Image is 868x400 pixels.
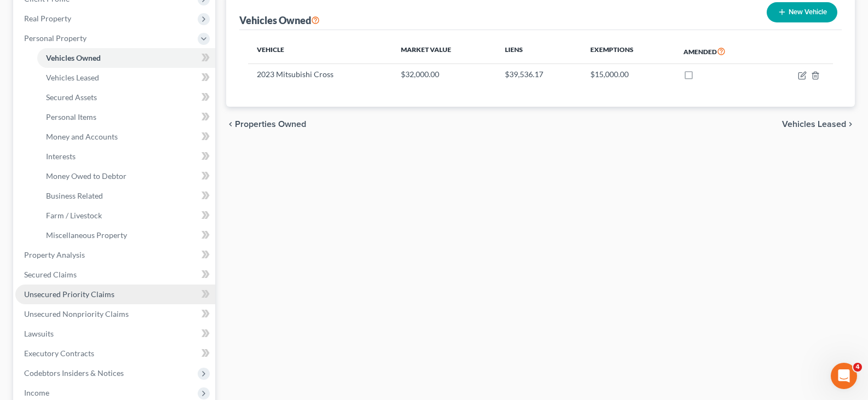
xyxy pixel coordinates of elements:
[37,88,215,107] a: Secured Assets
[24,309,129,318] span: Unsecured Nonpriority Claims
[37,186,215,206] a: Business Related
[392,64,496,85] td: $32,000.00
[46,73,99,82] span: Vehicles Leased
[782,120,846,129] span: Vehicles Leased
[37,107,215,127] a: Personal Items
[582,39,675,64] th: Exemptions
[46,152,76,161] span: Interests
[15,324,215,344] a: Lawsuits
[846,120,855,129] i: chevron_right
[853,363,862,372] span: 4
[24,388,49,397] span: Income
[226,120,235,129] i: chevron_left
[46,132,118,141] span: Money and Accounts
[582,64,675,85] td: $15,000.00
[24,289,114,299] span: Unsecured Priority Claims
[46,171,127,181] span: Money Owed to Debtor
[46,112,96,121] span: Personal Items
[37,206,215,225] a: Farm / Livestock
[496,64,582,85] td: $39,536.17
[831,363,857,389] iframe: Intercom live chat
[37,225,215,245] a: Miscellaneous Property
[15,344,215,363] a: Executory Contracts
[24,349,94,358] span: Executory Contracts
[46,53,101,62] span: Vehicles Owned
[15,245,215,265] a: Property Analysis
[37,127,215,147] a: Money and Accounts
[37,166,215,186] a: Money Owed to Debtor
[24,270,77,279] span: Secured Claims
[239,14,320,27] div: Vehicles Owned
[46,211,102,220] span: Farm / Livestock
[226,120,306,129] button: chevron_left Properties Owned
[24,14,71,23] span: Real Property
[248,64,392,85] td: 2023 Mitsubishi Cross
[46,191,103,200] span: Business Related
[37,147,215,166] a: Interests
[15,285,215,304] a: Unsecured Priority Claims
[496,39,582,64] th: Liens
[46,92,97,102] span: Secured Assets
[248,39,392,64] th: Vehicle
[37,68,215,88] a: Vehicles Leased
[24,329,54,338] span: Lawsuits
[767,2,837,22] button: New Vehicle
[15,265,215,285] a: Secured Claims
[392,39,496,64] th: Market Value
[37,48,215,68] a: Vehicles Owned
[46,230,127,240] span: Miscellaneous Property
[235,120,306,129] span: Properties Owned
[24,33,87,43] span: Personal Property
[15,304,215,324] a: Unsecured Nonpriority Claims
[24,250,85,259] span: Property Analysis
[675,39,766,64] th: Amended
[24,368,124,378] span: Codebtors Insiders & Notices
[782,120,855,129] button: Vehicles Leased chevron_right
